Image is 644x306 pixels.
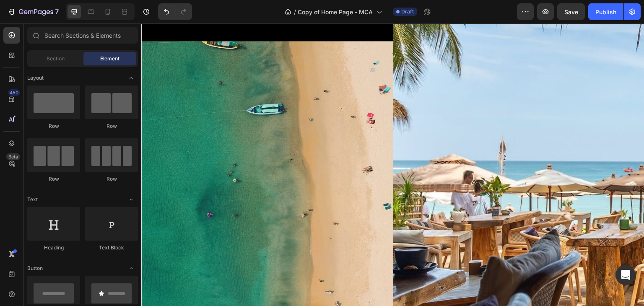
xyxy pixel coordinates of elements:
span: Copy of Home Page - MCA [298,8,373,16]
button: Publish [588,3,623,20]
span: Text [27,196,38,203]
span: Section [47,55,65,62]
span: Toggle open [125,71,138,85]
span: Element [100,55,119,62]
button: Save [557,3,585,20]
div: Beta [6,153,20,160]
span: Save [564,8,578,16]
div: Row [85,122,138,130]
span: / [294,8,296,16]
input: Search Sections & Elements [27,27,138,44]
div: Undo/Redo [158,3,192,20]
span: Draft [401,8,414,16]
div: Text Block [85,244,138,252]
div: Row [27,122,80,130]
button: 7 [3,3,62,20]
iframe: Design area [141,23,644,306]
p: 7 [55,7,59,17]
div: Publish [595,8,616,16]
div: Open Intercom Messenger [615,265,636,285]
span: Layout [27,74,44,82]
div: Row [85,175,138,183]
span: Toggle open [125,193,138,206]
span: Button [27,265,43,272]
div: Heading [27,244,80,252]
span: Toggle open [125,262,138,275]
div: 450 [8,89,20,96]
div: Row [27,175,80,183]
